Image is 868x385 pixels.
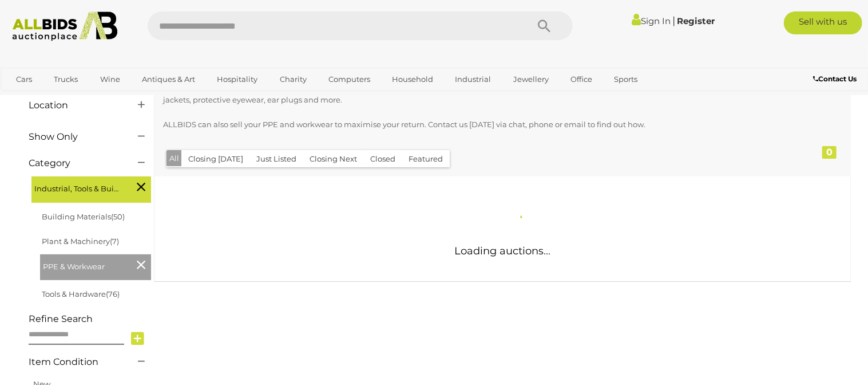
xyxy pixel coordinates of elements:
[34,179,120,195] span: Industrial, Tools & Building Supplies
[110,237,119,246] span: (7)
[784,11,862,34] a: Sell with us
[813,73,859,85] a: Contact Us
[563,70,600,89] a: Office
[448,70,499,89] a: Industrial
[249,150,303,168] button: Just Listed
[677,15,715,26] a: Register
[163,118,777,131] p: ALLBIDS can also sell your PPE and workwear to maximise your return. Contact us [DATE] via chat, ...
[93,70,128,89] a: Wine
[42,212,125,221] a: Building Materials(50)
[167,150,182,167] button: All
[9,70,39,89] a: Cars
[303,150,364,168] button: Closing Next
[607,70,645,89] a: Sports
[29,314,151,324] h4: Refine Search
[813,74,857,83] b: Contact Us
[455,245,551,257] span: Loading auctions...
[106,289,120,298] span: (76)
[134,70,203,89] a: Antiques & Art
[363,150,402,168] button: Closed
[272,70,314,89] a: Charity
[42,289,120,298] a: Tools & Hardware(76)
[46,70,85,89] a: Trucks
[29,357,121,367] h4: Item Condition
[506,70,556,89] a: Jewellery
[29,132,121,142] h4: Show Only
[9,89,105,108] a: [GEOGRAPHIC_DATA]
[42,237,119,246] a: Plant & Machinery(7)
[632,15,671,26] a: Sign In
[43,257,129,273] span: PPE & Workwear
[111,212,125,221] span: (50)
[181,150,250,168] button: Closing [DATE]
[209,70,265,89] a: Hospitality
[6,11,124,41] img: Allbids.com.au
[29,158,121,168] h4: Category
[321,70,378,89] a: Computers
[672,14,675,27] span: |
[29,100,121,111] h4: Location
[402,150,450,168] button: Featured
[516,11,573,40] button: Search
[385,70,441,89] a: Household
[822,146,837,159] div: 0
